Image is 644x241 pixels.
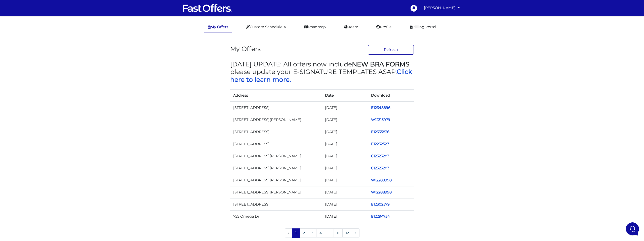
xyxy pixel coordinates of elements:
[11,81,82,86] input: Search for an Article...
[308,228,316,237] a: 3
[342,228,352,237] a: 12
[285,228,292,238] li: « Previous
[322,174,368,186] td: [DATE]
[322,186,368,198] td: [DATE]
[230,174,322,186] td: [STREET_ADDRESS][PERSON_NAME]
[8,50,93,60] button: Start a Conversation
[16,36,26,46] img: dark
[230,211,322,223] td: 755 Omega Dr
[371,130,389,134] a: E12335836
[8,70,34,74] span: Find an Answer
[15,169,24,173] p: Home
[371,105,390,110] a: E12348896
[8,28,41,32] span: Your Conversations
[230,114,322,126] td: [STREET_ADDRESS][PERSON_NAME]
[352,228,359,237] a: Next »
[230,45,261,53] h3: My Offers
[625,221,640,236] iframe: Customerly Messenger Launcher
[230,89,322,102] th: Address
[371,142,389,146] a: E12232527
[322,114,368,126] td: [DATE]
[316,228,325,237] a: 4
[204,22,232,32] a: My Offers
[371,117,390,122] a: W12313979
[334,228,343,237] a: 11
[406,22,440,32] a: Billing Portal
[422,3,462,13] a: [PERSON_NAME]
[371,190,392,194] a: W12288998
[322,162,368,174] td: [DATE]
[322,198,368,211] td: [DATE]
[78,169,85,173] p: Help
[322,89,368,102] th: Date
[371,166,389,170] a: C12323283
[322,150,368,162] td: [DATE]
[35,162,66,173] button: Messages
[230,60,414,83] h3: [DATE] UPDATE: All offers now include , please update your E-SIGNATURE TEMPLATES ASAP.
[372,22,396,32] a: Profile
[340,22,362,32] a: Team
[322,126,368,138] td: [DATE]
[368,45,414,55] button: Refresh
[300,22,330,32] a: Roadmap
[230,138,322,150] td: [STREET_ADDRESS]
[230,126,322,138] td: [STREET_ADDRESS]
[230,198,322,211] td: [STREET_ADDRESS]
[322,138,368,150] td: [DATE]
[4,4,85,20] h2: Hello [PERSON_NAME] 👋
[300,228,308,237] a: 2
[36,53,70,57] span: Start a Conversation
[368,89,414,102] th: Download
[230,150,322,162] td: [STREET_ADDRESS][PERSON_NAME]
[371,214,390,219] a: E12294754
[230,186,322,198] td: [STREET_ADDRESS][PERSON_NAME]
[230,162,322,174] td: [STREET_ADDRESS][PERSON_NAME]
[352,60,409,68] strong: NEW BRA FORMS
[322,211,368,223] td: [DATE]
[292,228,300,237] span: 1
[81,28,93,32] a: See all
[371,154,389,158] a: C12323283
[230,102,322,114] td: [STREET_ADDRESS]
[66,162,97,173] button: Help
[371,178,392,182] a: W12288998
[371,202,390,207] a: E12302579
[43,169,58,173] p: Messages
[8,36,18,46] img: dark
[4,162,35,173] button: Home
[242,22,290,32] a: Custom Schedule A
[63,70,93,74] a: Open Help Center
[322,102,368,114] td: [DATE]
[230,68,412,83] a: Click here to learn more.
